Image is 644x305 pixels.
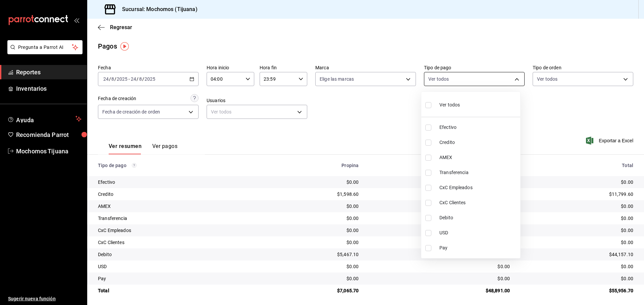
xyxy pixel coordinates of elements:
[439,244,518,251] span: Pay
[439,169,518,176] span: Transferencia
[439,101,460,108] span: Ver todos
[439,124,518,131] span: Efectivo
[439,154,518,161] span: AMEX
[439,229,518,236] span: USD
[439,214,518,221] span: Debito
[120,42,129,51] img: Tooltip marker
[439,184,518,191] span: CxC Empleados
[439,199,518,206] span: CxC Clientes
[439,139,518,146] span: Credito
